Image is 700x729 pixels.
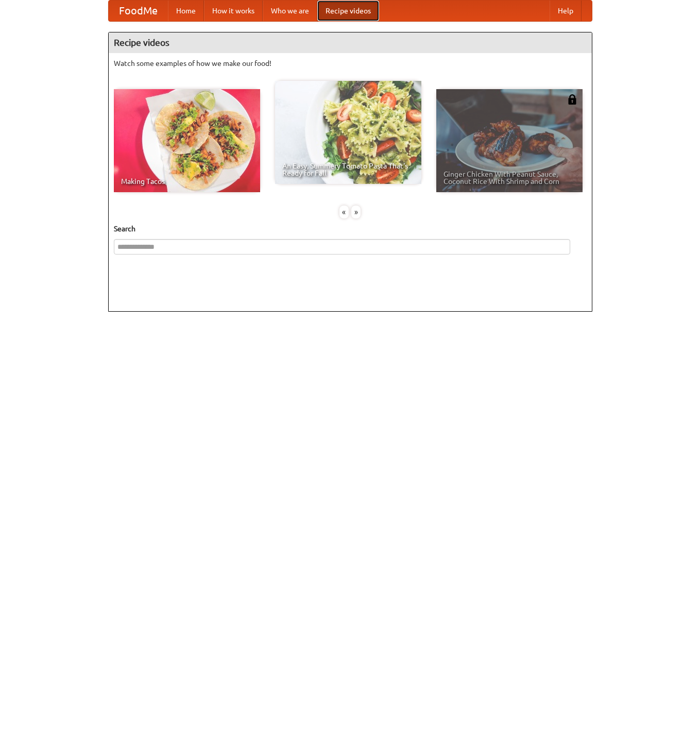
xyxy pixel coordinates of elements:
a: Help [550,1,582,21]
a: Making Tacos [114,89,260,192]
h5: Search [114,224,587,234]
div: » [351,206,361,218]
span: Making Tacos [121,178,253,185]
a: Who we are [263,1,317,21]
a: An Easy, Summery Tomato Pasta That's Ready for Fall [275,81,421,184]
a: Home [168,1,204,21]
a: FoodMe [109,1,168,21]
span: An Easy, Summery Tomato Pasta That's Ready for Fall [282,162,414,177]
div: « [339,206,349,218]
h4: Recipe videos [109,32,592,53]
a: How it works [204,1,263,21]
img: 483408.png [567,94,577,105]
a: Recipe videos [317,1,379,21]
p: Watch some examples of how we make our food! [114,58,587,69]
